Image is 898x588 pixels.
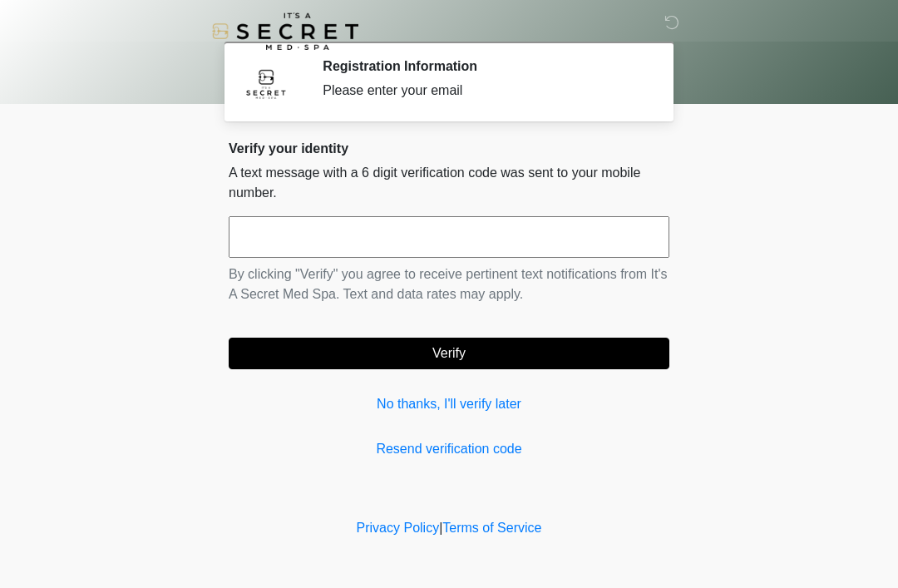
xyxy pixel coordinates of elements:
[212,12,358,50] img: It's A Secret Med Spa Logo
[229,163,669,203] p: A text message with a 6 digit verification code was sent to your mobile number.
[357,521,440,535] a: Privacy Policy
[229,338,669,369] button: Verify
[442,521,541,535] a: Terms of Service
[229,439,669,459] a: Resend verification code
[439,521,442,535] a: |
[229,141,669,156] h2: Verify your identity
[323,81,644,101] div: Please enter your email
[323,58,644,74] h2: Registration Information
[241,58,291,108] img: Agent Avatar
[229,394,669,414] a: No thanks, I'll verify later
[229,264,669,304] p: By clicking "Verify" you agree to receive pertinent text notifications from It's A Secret Med Spa...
